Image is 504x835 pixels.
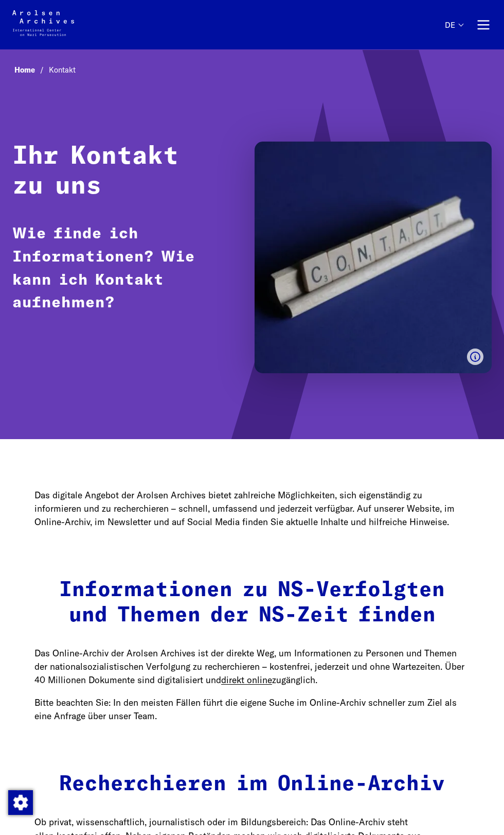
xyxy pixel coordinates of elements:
[34,489,470,529] p: Das digitale Angebot der Arolsen Archives bietet zahlreiche Möglichkeiten, sich eigenständig zu i...
[12,222,234,315] p: Wie finde ich Informationen? Wie kann ich Kontakt aufnehmen?
[49,65,76,75] span: Kontakt
[445,10,492,40] nav: Primär
[34,772,470,797] h2: Recherchieren im Online-Archiv
[12,144,178,199] strong: Ihr Kontakt zu uns
[34,696,470,723] p: Bitte beachten Sie: In den meisten Fällen führt die eigene Suche im Online-Archiv schneller zum Z...
[467,349,483,365] button: Bildunterschrift anzeigen
[59,580,445,625] strong: Informationen zu NS-Verfolgten und Themen der NS-Zeit finden
[12,62,492,78] nav: Breadcrumb
[34,647,470,687] p: Das Online-Archiv der Arolsen Archives ist der direkte Weg, um Informationen zu Personen und Them...
[445,21,463,49] button: Deutsch, Sprachauswahl
[221,674,272,685] a: direkt online
[8,790,32,814] div: Zustimmung ändern
[8,790,33,815] img: Zustimmung ändern
[14,65,49,75] a: Home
